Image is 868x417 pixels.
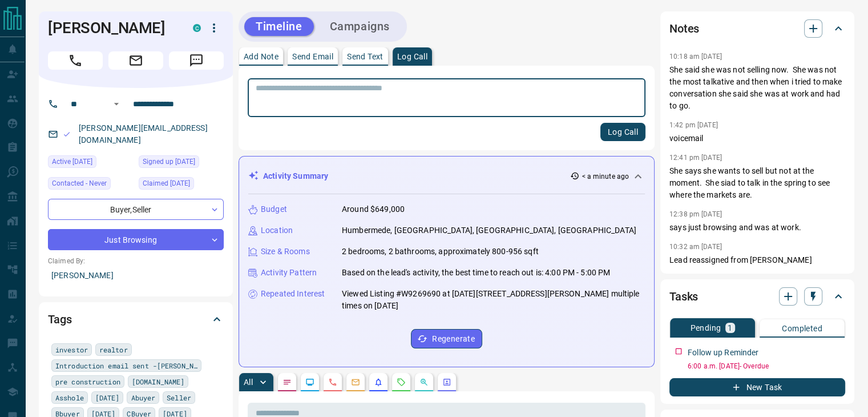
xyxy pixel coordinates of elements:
[669,378,845,396] button: New Task
[688,347,758,359] p: Follow up Reminder
[263,170,328,182] p: Activity Summary
[48,310,71,328] h2: Tags
[79,123,208,145] a: [PERSON_NAME][EMAIL_ADDRESS][DOMAIN_NAME]
[374,378,383,387] svg: Listing Alerts
[48,229,224,250] div: Just Browsing
[328,378,337,387] svg: Calls
[342,246,539,258] p: 2 bedrooms, 2 bathrooms, approximately 800-956 sqft
[669,121,718,129] p: 1:42 pm [DATE]
[669,64,845,112] p: She said she was not selling now. She was not the most talkative and then when i tried to make co...
[669,19,699,38] h2: Notes
[419,378,429,387] svg: Opportunities
[347,53,383,61] p: Send Text
[728,324,732,332] p: 1
[669,15,845,42] div: Notes
[669,222,845,234] p: says just browsing and was at work.
[48,155,133,171] div: Wed Mar 05 2025
[411,329,482,348] button: Regenerate
[342,224,636,236] p: Humbermede, [GEOGRAPHIC_DATA], [GEOGRAPHIC_DATA], [GEOGRAPHIC_DATA]
[342,288,645,312] p: Viewed Listing #W9269690 at [DATE][STREET_ADDRESS][PERSON_NAME] multiple times on [DATE]
[95,392,120,403] span: [DATE]
[48,306,224,333] div: Tags
[261,246,310,258] p: Size & Rooms
[248,166,645,187] div: Activity Summary< a minute ago
[600,123,645,141] button: Log Call
[669,165,845,201] p: She says she wants to sell but not at the moment. She siad to talk in the spring to see where the...
[342,203,405,215] p: Around $649,000
[397,53,427,61] p: Log Call
[131,392,155,403] span: Abuyer
[261,203,287,215] p: Budget
[55,360,197,371] span: Introduction email sent -[PERSON_NAME]
[48,256,224,266] p: Claimed By:
[261,267,317,279] p: Activity Pattern
[108,51,163,70] span: Email
[143,156,195,167] span: Signed up [DATE]
[143,178,190,189] span: Claimed [DATE]
[690,324,721,332] p: Pending
[55,344,88,355] span: investor
[244,378,253,386] p: All
[669,243,722,251] p: 10:32 am [DATE]
[669,53,722,61] p: 10:18 am [DATE]
[48,199,224,220] div: Buyer , Seller
[318,17,401,36] button: Campaigns
[292,53,333,61] p: Send Email
[688,361,845,371] p: 6:00 a.m. [DATE] - Overdue
[132,376,184,387] span: [DOMAIN_NAME]
[342,267,610,279] p: Based on the lead's activity, the best time to reach out is: 4:00 PM - 5:00 PM
[169,51,224,70] span: Message
[669,133,845,145] p: voicemail
[669,254,845,266] p: Lead reassigned from [PERSON_NAME]
[351,378,360,387] svg: Emails
[669,154,722,162] p: 12:41 pm [DATE]
[139,155,224,171] div: Tue Nov 07 2017
[261,288,325,300] p: Repeated Interest
[261,224,293,236] p: Location
[244,53,278,61] p: Add Note
[669,287,698,306] h2: Tasks
[55,392,84,403] span: Asshole
[782,324,822,332] p: Completed
[63,130,71,138] svg: Email Valid
[48,266,224,285] p: [PERSON_NAME]
[110,97,123,111] button: Open
[669,210,722,218] p: 12:38 pm [DATE]
[167,392,191,403] span: Seller
[397,378,406,387] svg: Requests
[48,51,103,70] span: Call
[139,177,224,193] div: Tue Nov 07 2017
[193,24,201,32] div: condos.ca
[305,378,314,387] svg: Lead Browsing Activity
[55,376,120,387] span: pre construction
[52,156,92,167] span: Active [DATE]
[442,378,451,387] svg: Agent Actions
[669,283,845,310] div: Tasks
[244,17,314,36] button: Timeline
[52,178,107,189] span: Contacted - Never
[48,19,176,37] h1: [PERSON_NAME]
[99,344,128,355] span: realtor
[582,171,629,182] p: < a minute ago
[282,378,292,387] svg: Notes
